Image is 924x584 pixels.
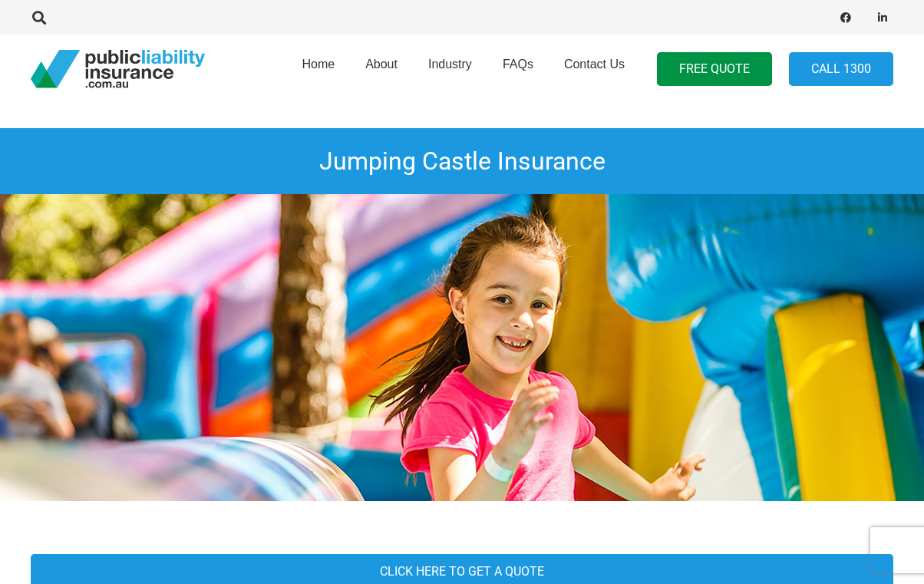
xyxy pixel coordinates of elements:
[302,58,335,71] span: Home
[31,50,205,88] a: pli_logotransparent
[549,30,640,108] a: Contact Us
[428,58,472,71] span: Industry
[872,7,893,28] a: LinkedIn
[286,30,350,108] a: Home
[657,52,772,87] a: FREE QUOTE
[350,30,413,108] a: About
[24,11,54,25] a: Search
[413,30,487,108] a: Industry
[503,58,533,71] span: FAQs
[487,30,549,108] a: FAQs
[789,52,893,87] a: Call 1300
[365,58,398,71] span: About
[835,7,856,28] a: Facebook
[564,58,625,71] span: Contact Us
